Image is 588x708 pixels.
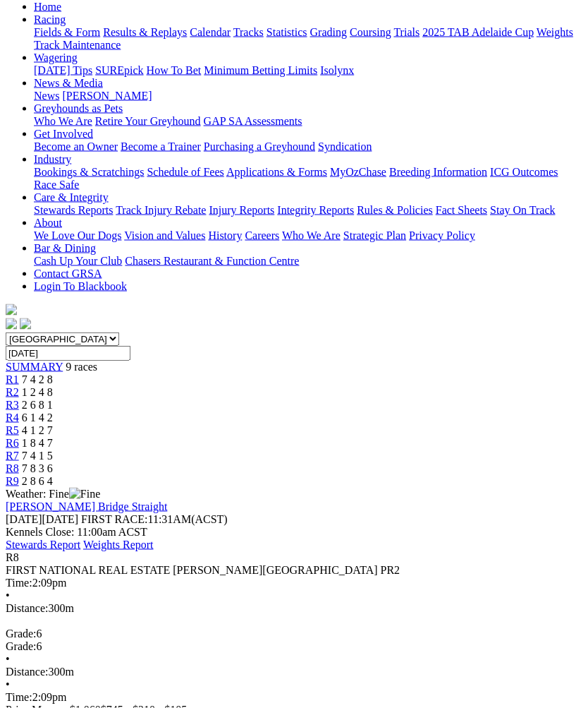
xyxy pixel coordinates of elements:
img: Fine [69,488,100,500]
a: [PERSON_NAME] Bridge Straight [6,500,167,512]
div: Care & Integrity [34,204,582,217]
span: 11:31AM(ACST) [81,513,228,525]
a: Integrity Reports [277,204,354,216]
a: R8 [6,462,19,474]
a: Stewards Report [6,539,80,551]
div: FIRST NATIONAL REAL ESTATE [PERSON_NAME][GEOGRAPHIC_DATA] PR2 [6,564,582,577]
div: 300m [6,666,582,678]
div: 300m [6,602,582,615]
span: 2 6 8 1 [22,399,53,411]
a: Who We Are [34,115,92,127]
a: Track Injury Rebate [116,204,206,216]
a: R3 [6,399,19,411]
a: News [34,90,59,102]
a: Wagering [34,52,78,64]
a: MyOzChase [330,166,386,178]
a: R5 [6,424,19,436]
a: Contact GRSA [34,268,102,280]
a: Track Maintenance [34,39,121,51]
a: Coursing [350,26,391,38]
img: logo-grsa-white.png [6,304,17,316]
div: 2:09pm [6,691,582,704]
div: 6 [6,628,582,640]
div: News & Media [34,90,582,102]
a: History [208,229,242,241]
a: Calendar [190,26,231,38]
span: R6 [6,437,19,449]
span: 2 8 6 4 [22,475,53,487]
span: 6 1 4 2 [22,412,53,424]
a: About [34,217,62,229]
a: GAP SA Assessments [204,115,302,127]
a: Race Safe [34,179,79,191]
div: Wagering [34,64,582,77]
a: Industry [34,153,71,165]
a: Isolynx [320,64,354,76]
a: R1 [6,373,19,385]
a: Tracks [233,26,264,38]
a: Become an Owner [34,140,118,152]
a: Privacy Policy [409,229,475,241]
span: • [6,653,10,665]
a: Weights [537,26,573,38]
span: Time: [6,691,32,703]
a: Applications & Forms [226,166,327,178]
a: Rules & Policies [357,204,433,216]
a: Home [34,1,61,13]
a: Fields & Form [34,26,100,38]
a: Who We Are [282,229,341,241]
span: 7 4 2 8 [22,373,53,385]
span: 7 8 3 6 [22,462,53,474]
a: Schedule of Fees [147,166,223,178]
a: Minimum Betting Limits [204,64,317,76]
a: Injury Reports [209,204,274,216]
a: Weights Report [83,539,154,551]
a: Retire Your Greyhound [95,115,201,127]
a: News & Media [34,77,103,89]
a: R4 [6,412,19,424]
div: Get Involved [34,140,582,153]
span: 1 2 4 8 [22,386,53,398]
span: [DATE] [6,513,78,525]
span: • [6,678,10,690]
a: Greyhounds as Pets [34,102,123,114]
a: How To Bet [147,64,202,76]
span: Distance: [6,602,48,614]
span: [DATE] [6,513,42,525]
a: Cash Up Your Club [34,255,122,267]
span: Grade: [6,628,37,640]
span: 4 1 2 7 [22,424,53,436]
span: Distance: [6,666,48,678]
div: About [34,229,582,242]
span: FIRST RACE: [81,513,147,525]
a: Get Involved [34,128,93,140]
a: Purchasing a Greyhound [204,140,315,152]
a: Statistics [267,26,307,38]
a: Bar & Dining [34,242,96,254]
a: R7 [6,450,19,462]
span: Weather: Fine [6,488,100,500]
a: R2 [6,386,19,398]
a: Results & Replays [103,26,187,38]
span: 1 8 4 7 [22,437,53,449]
a: Stay On Track [490,204,555,216]
span: • [6,589,10,601]
a: SUMMARY [6,361,63,373]
a: Vision and Values [124,229,205,241]
a: Become a Trainer [121,140,201,152]
a: SUREpick [95,64,143,76]
a: Syndication [318,140,372,152]
a: Stewards Reports [34,204,113,216]
a: Careers [245,229,279,241]
span: Time: [6,577,32,589]
span: 7 4 1 5 [22,450,53,462]
a: We Love Our Dogs [34,229,121,241]
a: R9 [6,475,19,487]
